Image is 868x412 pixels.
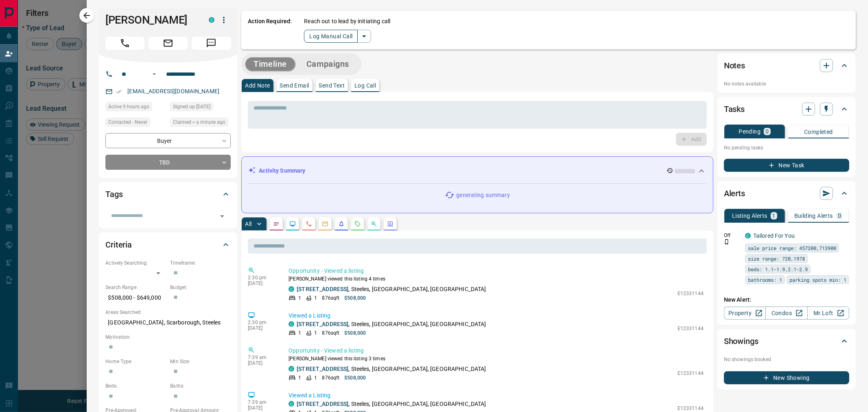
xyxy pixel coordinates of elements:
a: Property [724,307,766,320]
p: generating summary [456,191,509,199]
p: E12331144 [678,370,704,377]
span: Claimed < a minute ago [173,118,225,126]
div: condos.ca [745,233,751,239]
span: Call [105,37,144,50]
button: New Task [724,159,849,172]
div: Sun Sep 14 2025 [170,102,231,114]
h2: Showings [724,335,759,348]
button: Open [216,210,228,222]
a: Condos [765,307,807,320]
div: Tags [105,184,231,204]
svg: Notes [273,221,280,227]
span: bathrooms: 1 [748,276,782,284]
button: Log Manual Call [304,30,358,43]
p: 0 [838,213,841,219]
p: Action Required: [248,17,292,43]
p: 1 [298,374,301,381]
a: [EMAIL_ADDRESS][DOMAIN_NAME] [127,88,219,94]
span: Signed up [DATE] [173,103,210,111]
p: E12331144 [678,325,704,332]
p: Add Note [245,83,270,88]
h1: [PERSON_NAME] [105,13,197,26]
p: 1 [298,329,301,337]
div: Buyer [105,133,231,148]
p: Baths: [170,382,231,390]
p: No notes available [724,80,849,88]
span: parking spots min: 1 [789,276,846,284]
p: No pending tasks [724,142,849,154]
h2: Tags [105,188,122,201]
p: Viewed a Listing [289,391,704,400]
p: Motivation: [105,333,231,341]
div: Notes [724,56,849,75]
p: 876 sqft [322,374,340,381]
div: Tasks [724,99,849,119]
p: Send Text [319,83,345,88]
a: [STREET_ADDRESS] [297,286,348,292]
p: 1 [314,329,317,337]
div: Showings [724,331,849,351]
p: Viewed a Listing [289,311,704,320]
span: beds: 1.1-1.9,2.1-2.9 [748,265,808,273]
div: Alerts [724,184,849,203]
span: Contacted - Never [108,118,147,126]
p: 0 [765,129,769,134]
p: Home Type: [105,358,166,365]
a: Tailored For You [753,232,795,239]
p: Actively Searching: [105,259,166,267]
p: 1 [772,213,776,219]
p: [PERSON_NAME] viewed this listing 4 times [289,275,704,283]
svg: Agent Actions [387,221,394,227]
h2: Criteria [105,238,132,251]
button: Timeline [245,57,295,71]
p: 7:39 am [248,355,276,360]
p: 7:39 am [248,399,276,405]
p: , Steeles, [GEOGRAPHIC_DATA], [GEOGRAPHIC_DATA] [297,320,486,329]
div: Mon Sep 15 2025 [170,118,231,129]
p: Reach out to lead by initiating call [304,17,390,26]
p: No showings booked [724,356,849,363]
div: split button [304,30,371,43]
svg: Opportunities [371,221,377,227]
p: Areas Searched: [105,309,231,316]
p: [DATE] [248,405,276,411]
p: [PERSON_NAME] viewed this listing 3 times [289,355,704,362]
p: [GEOGRAPHIC_DATA], Scarborough, Steeles [105,316,231,329]
p: $508,000 [344,294,366,302]
p: Log Call [354,83,376,88]
p: Opportunity - Viewed a listing [289,346,704,355]
p: 1 [298,294,301,302]
p: New Alert: [724,296,849,304]
p: All [245,221,251,227]
p: [DATE] [248,281,276,286]
p: Opportunity - Viewed a listing [289,267,704,275]
p: 2:30 pm [248,275,276,281]
h2: Alerts [724,187,745,200]
svg: Calls [306,221,312,227]
p: Listing Alerts [732,213,767,219]
a: Mr.Loft [807,307,849,320]
svg: Email Verified [116,89,122,94]
p: Pending [739,129,761,134]
div: condos.ca [289,401,294,407]
p: , Steeles, [GEOGRAPHIC_DATA], [GEOGRAPHIC_DATA] [297,400,486,408]
div: TBD [105,155,231,170]
a: [STREET_ADDRESS] [297,366,348,372]
svg: Listing Alerts [338,221,345,227]
p: E12331144 [678,290,704,297]
a: [STREET_ADDRESS] [297,401,348,407]
button: New Showing [724,371,849,384]
p: Min Size: [170,358,231,365]
div: condos.ca [209,17,214,23]
p: 1 [314,374,317,381]
p: $508,000 [344,374,366,381]
p: 1 [314,294,317,302]
h2: Notes [724,59,745,72]
p: 2:30 pm [248,320,276,325]
button: Open [149,69,159,79]
p: [DATE] [248,325,276,331]
div: Mon Sep 15 2025 [105,102,166,114]
p: $508,000 - $649,000 [105,291,166,305]
p: Search Range: [105,284,166,291]
span: Active 9 hours ago [108,103,149,111]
